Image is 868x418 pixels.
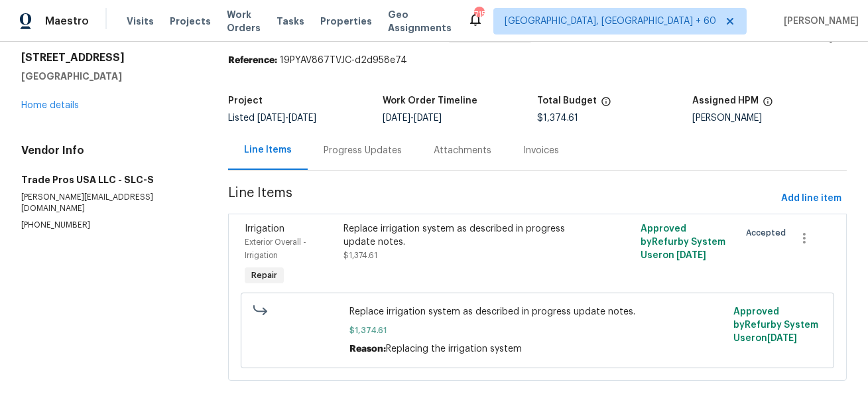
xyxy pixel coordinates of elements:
span: Exterior Overall - Irrigation [245,238,306,259]
div: [PERSON_NAME] [692,113,847,123]
span: [PERSON_NAME] [778,15,859,28]
span: [DATE] [288,113,316,123]
h5: Project [228,96,263,105]
span: Irrigation [245,224,284,234]
b: Reference: [228,56,277,65]
h5: Assigned HPM [692,96,759,105]
div: Invoices [523,144,559,157]
span: Geo Assignments [388,8,452,35]
span: $1,374.61 [349,324,725,337]
span: Line Items [228,186,776,211]
span: Replace irrigation system as described in progress update notes. [349,305,725,318]
h2: [STREET_ADDRESS] [21,51,196,64]
div: Replace irrigation system as described in progress update notes. [343,222,583,249]
h4: Vendor Info [21,144,196,157]
div: Attachments [434,144,491,157]
span: Replacing the irrigation system [386,344,522,354]
button: Add line item [776,186,847,211]
span: Add line item [781,190,841,207]
h5: Work Order Timeline [383,96,477,105]
span: [DATE] [383,113,410,123]
div: 19PYAV867TVJC-d2d958e74 [228,54,847,67]
span: Maestro [45,15,89,28]
span: Approved by Refurby System User on [733,307,818,343]
span: [GEOGRAPHIC_DATA], [GEOGRAPHIC_DATA] + 60 [505,15,716,28]
h5: Trade Pros USA LLC - SLC-S [21,173,196,186]
span: The total cost of line items that have been proposed by Opendoor. This sum includes line items th... [601,96,611,113]
a: Home details [21,101,79,110]
p: [PERSON_NAME][EMAIL_ADDRESS][DOMAIN_NAME] [21,192,196,214]
span: The hpm assigned to this work order. [763,96,773,113]
span: Tasks [277,17,304,26]
span: Listed [228,113,316,123]
span: Properties [320,15,372,28]
span: Visits [127,15,154,28]
span: [DATE] [767,334,797,343]
span: [DATE] [414,113,442,123]
span: $1,374.61 [343,251,377,259]
span: Work Orders [227,8,261,35]
div: 715 [474,8,483,21]
span: $1,374.61 [537,113,578,123]
span: Projects [170,15,211,28]
span: Reason: [349,344,386,354]
div: Progress Updates [324,144,402,157]
p: [PHONE_NUMBER] [21,220,196,231]
span: Repair [246,269,282,282]
span: Approved by Refurby System User on [641,224,725,260]
span: - [257,113,316,123]
div: Line Items [244,143,292,157]
h5: Total Budget [537,96,597,105]
span: [DATE] [257,113,285,123]
span: Accepted [746,226,791,240]
span: - [383,113,442,123]
span: [DATE] [676,251,706,260]
h5: [GEOGRAPHIC_DATA] [21,70,196,83]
